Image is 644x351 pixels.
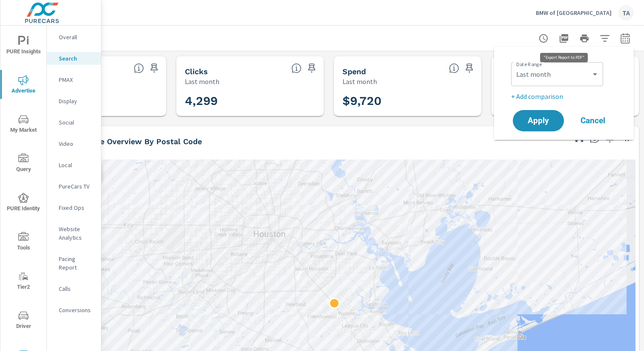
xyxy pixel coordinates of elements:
[47,73,101,86] div: PMAX
[521,117,555,125] span: Apply
[59,225,94,242] p: Website Analytics
[59,118,94,127] p: Social
[3,310,44,331] span: Driver
[47,304,101,316] div: Conversions
[3,75,44,96] span: Advertise
[511,91,620,102] p: + Add comparison
[59,139,94,148] p: Video
[47,31,101,44] div: Overall
[185,94,315,108] h3: 4,299
[185,76,219,87] p: Last month
[147,61,161,75] span: Save this to your personalized report
[596,30,613,47] button: Apply Filters
[305,61,319,75] span: Save this to your personalized report
[3,232,44,253] span: Tools
[47,223,101,244] div: Website Analytics
[291,63,302,73] span: The number of times an ad was clicked by a consumer.
[59,182,94,191] p: PureCars TV
[513,110,564,131] button: Apply
[47,252,101,274] div: Pacing Report
[47,95,101,107] div: Display
[342,94,473,108] h3: $9,720
[59,284,94,293] p: Calls
[134,63,144,73] span: The number of times an ad was shown on your behalf.
[3,193,44,214] span: PURE Identity
[617,30,634,47] button: Select Date Range
[59,161,94,169] p: Local
[342,76,377,87] p: Last month
[567,110,618,131] button: Cancel
[27,137,202,146] h5: Search Performance Overview By Postal Code
[59,306,94,314] p: Conversions
[342,67,366,76] h5: Spend
[576,30,593,47] button: Print Report
[59,255,94,272] p: Pacing Report
[449,63,459,73] span: The amount of money spent on advertising during the period.
[47,137,101,150] div: Video
[3,36,44,57] span: PURE Insights
[59,33,94,41] p: Overall
[3,271,44,292] span: Tier2
[59,54,94,63] p: Search
[47,282,101,295] div: Calls
[3,114,44,135] span: My Market
[59,97,94,105] p: Display
[185,67,208,76] h5: Clicks
[47,116,101,129] div: Social
[47,159,101,171] div: Local
[3,154,44,174] span: Query
[618,5,634,20] div: TA
[59,75,94,84] p: PMAX
[536,9,612,17] p: BMW of [GEOGRAPHIC_DATA]
[47,201,101,214] div: Fixed Ops
[47,52,101,65] div: Search
[47,180,101,193] div: PureCars TV
[576,117,610,125] span: Cancel
[59,203,94,212] p: Fixed Ops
